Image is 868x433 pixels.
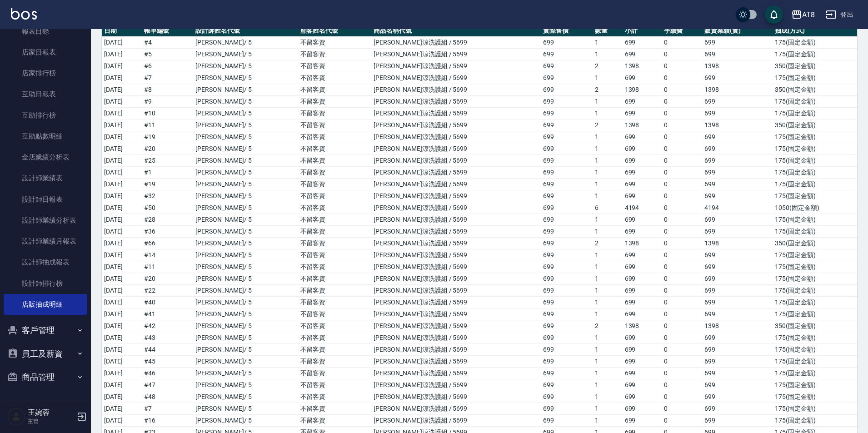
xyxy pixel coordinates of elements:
[298,108,372,119] td: 不留客資
[702,131,773,143] td: 699
[298,285,372,297] td: 不留客資
[102,72,142,84] td: [DATE]
[102,108,142,119] td: [DATE]
[593,131,623,143] td: 1
[371,249,541,261] td: [PERSON_NAME]涼洗護組 / 5699
[4,63,87,84] a: 店家排行榜
[773,25,857,37] th: 抽成(方式)
[142,249,194,261] td: # 14
[623,155,662,167] td: 699
[773,37,857,49] td: 175 ( 固定金額 )
[371,96,541,108] td: [PERSON_NAME]涼洗護組 / 5699
[593,273,623,285] td: 1
[298,202,372,214] td: 不留客資
[102,167,142,179] td: [DATE]
[623,309,662,320] td: 699
[142,108,194,119] td: # 10
[593,60,623,72] td: 2
[371,72,541,84] td: [PERSON_NAME]涼洗護組 / 5699
[142,309,194,320] td: # 41
[773,119,857,131] td: 350 ( 固定金額 )
[773,309,857,320] td: 175 ( 固定金額 )
[371,84,541,96] td: [PERSON_NAME]涼洗護組 / 5699
[623,285,662,297] td: 699
[541,119,593,131] td: 699
[593,84,623,96] td: 2
[371,25,541,37] th: 商品名稱代號
[4,105,87,126] a: 互助排行榜
[623,84,662,96] td: 1398
[623,273,662,285] td: 699
[623,49,662,60] td: 699
[142,96,194,108] td: # 9
[4,210,87,231] a: 設計師業績分析表
[623,202,662,214] td: 4194
[773,261,857,273] td: 175 ( 固定金額 )
[193,297,298,309] td: [PERSON_NAME]/ 5
[773,84,857,96] td: 350 ( 固定金額 )
[773,155,857,167] td: 175 ( 固定金額 )
[193,261,298,273] td: [PERSON_NAME]/ 5
[298,261,372,273] td: 不留客資
[702,214,773,226] td: 699
[702,96,773,108] td: 699
[4,294,87,315] a: 店販抽成明細
[541,72,593,84] td: 699
[541,25,593,37] th: 實際售價
[541,297,593,309] td: 699
[193,96,298,108] td: [PERSON_NAME]/ 5
[371,179,541,190] td: [PERSON_NAME]涼洗護組 / 5699
[193,143,298,155] td: [PERSON_NAME]/ 5
[593,167,623,179] td: 1
[702,37,773,49] td: 699
[593,261,623,273] td: 1
[662,238,703,249] td: 0
[541,84,593,96] td: 699
[773,72,857,84] td: 175 ( 固定金額 )
[541,167,593,179] td: 699
[593,297,623,309] td: 1
[193,49,298,60] td: [PERSON_NAME]/ 5
[102,143,142,155] td: [DATE]
[541,273,593,285] td: 699
[193,214,298,226] td: [PERSON_NAME]/ 5
[662,72,703,84] td: 0
[541,108,593,119] td: 699
[702,143,773,155] td: 699
[541,155,593,167] td: 699
[773,143,857,155] td: 175 ( 固定金額 )
[28,408,74,417] h5: 王婉蓉
[298,119,372,131] td: 不留客資
[4,84,87,105] a: 互助日報表
[4,168,87,189] a: 設計師業績表
[102,155,142,167] td: [DATE]
[371,202,541,214] td: [PERSON_NAME]涼洗護組 / 5699
[4,342,87,366] button: 員工及薪資
[623,108,662,119] td: 699
[788,5,818,24] button: AT8
[298,249,372,261] td: 不留客資
[662,143,703,155] td: 0
[371,273,541,285] td: [PERSON_NAME]涼洗護組 / 5699
[541,261,593,273] td: 699
[773,297,857,309] td: 175 ( 固定金額 )
[662,249,703,261] td: 0
[102,60,142,72] td: [DATE]
[371,155,541,167] td: [PERSON_NAME]涼洗護組 / 5699
[371,238,541,249] td: [PERSON_NAME]涼洗護組 / 5699
[773,285,857,297] td: 175 ( 固定金額 )
[102,96,142,108] td: [DATE]
[298,155,372,167] td: 不留客資
[593,72,623,84] td: 1
[142,179,194,190] td: # 19
[593,238,623,249] td: 2
[193,226,298,238] td: [PERSON_NAME]/ 5
[298,297,372,309] td: 不留客資
[193,285,298,297] td: [PERSON_NAME]/ 5
[623,179,662,190] td: 699
[773,167,857,179] td: 175 ( 固定金額 )
[142,202,194,214] td: # 50
[298,226,372,238] td: 不留客資
[593,25,623,37] th: 數量
[142,238,194,249] td: # 66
